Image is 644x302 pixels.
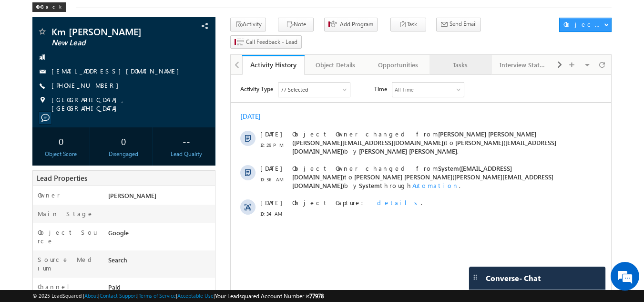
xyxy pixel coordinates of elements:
[230,18,266,31] button: Activity
[30,135,58,143] span: 10:34 AM
[312,59,358,71] div: Object Details
[38,282,77,291] label: Channel
[61,55,326,80] span: Object Owner changed from to by .
[51,27,164,36] span: Km [PERSON_NAME]
[160,132,213,150] div: --
[128,72,226,80] span: [PERSON_NAME] [PERSON_NAME]
[38,255,99,272] label: Source Medium
[309,292,324,300] span: 77978
[177,292,214,299] a: Acceptable Use
[324,18,378,31] button: Add Program
[35,150,88,158] div: Object Score
[30,89,51,98] span: [DATE]
[32,2,71,10] a: Back
[106,255,215,269] div: Search
[51,38,164,48] span: New Lead
[32,2,66,12] div: Back
[146,124,190,132] span: details
[38,191,60,199] label: Owner
[500,59,546,71] div: Interview Status
[492,55,554,75] a: Interview Status
[429,55,492,75] a: Tasks
[35,132,88,150] div: 0
[436,18,481,31] button: Send Email
[48,8,119,22] div: Sales Activity,Program,Email Bounced,Email Link Clicked,Email Marked Spam & 72 more..
[390,18,426,31] button: Task
[38,209,94,218] label: Main Stage
[215,292,324,300] span: Your Leadsquared Account Number is
[367,55,429,75] a: Opportunities
[375,59,421,71] div: Opportunities
[50,50,160,62] div: Chat with us now
[130,234,173,247] em: Start Chat
[51,95,199,113] span: [GEOGRAPHIC_DATA], [GEOGRAPHIC_DATA]
[108,191,156,199] span: [PERSON_NAME]
[139,292,176,299] a: Terms of Service
[97,150,150,158] div: Disengaged
[61,89,323,115] span: Object Owner changed from to by through .
[30,124,51,132] span: [DATE]
[160,150,213,158] div: Lead Quality
[486,274,541,282] span: Converse - Chat
[340,20,373,29] span: Add Program
[84,292,98,299] a: About
[128,106,149,115] span: System
[37,173,87,183] span: Lead Properties
[246,38,297,46] span: Call Feedback - Lead
[242,55,305,75] a: Activity History
[106,282,215,296] div: Paid
[51,67,184,75] a: [EMAIL_ADDRESS][DOMAIN_NAME]
[106,228,215,241] div: Google
[61,124,139,132] span: Object Capture:
[61,98,323,115] span: [PERSON_NAME] [PERSON_NAME]([PERSON_NAME][EMAIL_ADDRESS][DOMAIN_NAME])
[38,228,99,245] label: Object Source
[278,18,314,31] button: Note
[182,106,228,115] span: Automation
[230,35,302,49] button: Call Feedback - Lead
[61,55,306,72] span: [PERSON_NAME] [PERSON_NAME]([PERSON_NAME][EMAIL_ADDRESS][DOMAIN_NAME])
[437,59,483,71] div: Tasks
[32,292,324,301] span: © 2025 LeadSquared | | | | |
[164,10,183,19] div: All Time
[50,10,77,19] div: 77 Selected
[143,7,156,21] span: Time
[471,273,479,281] img: carter-drag
[12,88,174,226] textarea: Type your message and hit 'Enter'
[16,50,40,62] img: d_60004797649_company_0_60004797649
[100,292,137,299] a: Contact Support
[249,60,297,69] div: Activity History
[10,7,42,21] span: Activity Type
[61,89,281,106] span: System([EMAIL_ADDRESS][DOMAIN_NAME])
[30,55,51,63] span: [DATE]
[30,100,58,109] span: 10:36 AM
[563,20,604,29] div: Object Actions
[51,81,123,91] span: [PHONE_NUMBER]
[156,5,179,28] div: Minimize live chat window
[450,20,477,28] span: Send Email
[61,63,326,80] span: [PERSON_NAME]([EMAIL_ADDRESS][DOMAIN_NAME])
[97,132,150,150] div: 0
[30,66,58,74] span: 12:29 PM
[559,18,612,32] button: Object Actions
[61,124,340,132] div: .
[305,55,367,75] a: Object Details
[10,37,41,46] div: [DATE]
